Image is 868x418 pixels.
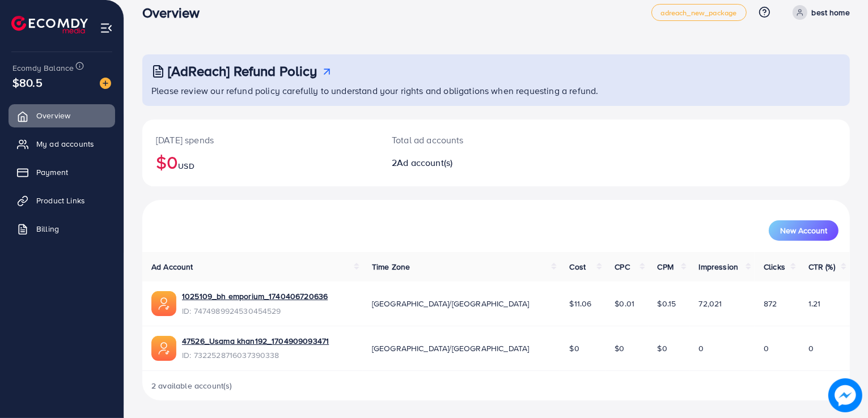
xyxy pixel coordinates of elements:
span: 0 [808,343,814,354]
span: CPM [658,261,674,272]
span: $0.15 [658,298,676,309]
span: Product Links [36,195,85,206]
h2: 2 [392,157,541,168]
h2: $0 [156,151,365,173]
img: image [828,378,862,412]
span: Clicks [764,261,785,272]
span: Ad account(s) [397,156,452,169]
a: 1025109_bh emporium_1740406720636 [182,291,328,302]
span: ID: 7474989924530454529 [182,305,328,317]
span: adreach_new_package [661,9,737,16]
a: adreach_new_package [651,4,747,21]
span: [GEOGRAPHIC_DATA]/[GEOGRAPHIC_DATA] [372,343,530,354]
span: Ecomdy Balance [12,62,74,74]
span: 0 [764,343,769,354]
a: Billing [9,217,115,240]
a: My ad accounts [9,133,115,155]
span: 1.21 [808,298,821,309]
p: Total ad accounts [392,133,541,147]
a: 47526_Usama khan192_1704909093471 [182,335,329,347]
span: CTR (%) [808,261,835,272]
span: Cost [569,261,586,272]
span: $80.5 [12,74,43,91]
span: 0 [699,343,704,354]
span: 2 available account(s) [151,380,232,391]
span: [GEOGRAPHIC_DATA]/[GEOGRAPHIC_DATA] [372,298,530,309]
button: New Account [769,220,839,241]
img: menu [100,22,113,35]
span: Impression [699,261,739,272]
p: best home [812,6,850,19]
span: $0 [615,343,624,354]
a: Product Links [9,189,115,212]
span: Ad Account [151,261,193,272]
p: Please review our refund policy carefully to understand your rights and obligations when requesti... [151,84,843,97]
span: CPC [615,261,629,272]
img: ic-ads-acc.e4c84228.svg [151,291,176,316]
span: ID: 7322528716037390338 [182,349,329,361]
a: best home [788,5,850,20]
span: USD [178,160,194,172]
span: Payment [36,167,68,178]
span: 872 [764,298,777,309]
span: $0 [569,343,579,354]
span: Overview [36,110,70,121]
span: $0 [658,343,667,354]
img: logo [11,16,88,33]
span: New Account [780,227,827,234]
img: ic-ads-acc.e4c84228.svg [151,336,176,361]
span: My ad accounts [36,138,94,150]
p: [DATE] spends [156,133,365,147]
span: $11.06 [569,298,591,309]
img: image [100,78,111,89]
a: Payment [9,161,115,184]
h3: Overview [142,5,209,21]
span: 72,021 [699,298,722,309]
span: Time Zone [372,261,410,272]
h3: [AdReach] Refund Policy [168,63,317,79]
a: Overview [9,104,115,127]
span: Billing [36,223,59,234]
span: $0.01 [615,298,634,309]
